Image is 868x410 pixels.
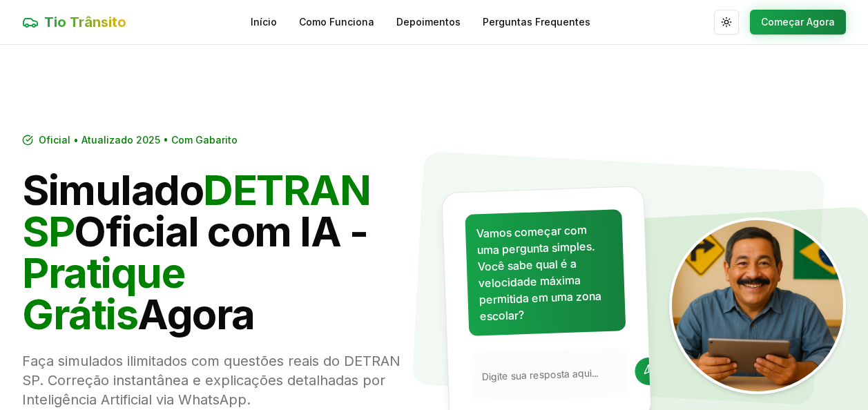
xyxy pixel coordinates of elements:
a: Início [251,15,277,29]
a: Depoimentos [396,15,461,29]
img: Tio Trânsito [669,217,846,394]
a: Tio Trânsito [22,12,126,32]
p: Vamos começar com uma pergunta simples. Você sabe qual é a velocidade máxima permitida em uma zon... [476,221,613,325]
span: Pratique Grátis [22,248,184,339]
button: Começar Agora [750,10,846,35]
span: Oficial • Atualizado 2025 • Com Gabarito [39,133,238,147]
p: Faça simulados ilimitados com questões reais do DETRAN SP. Correção instantânea e explicações det... [22,351,423,409]
a: Como Funciona [299,15,374,29]
input: Digite sua resposta aqui... [481,365,627,384]
span: DETRAN SP [22,165,370,256]
h1: Simulado Oficial com IA - Agora [22,169,423,335]
span: Tio Trânsito [44,12,126,32]
a: Perguntas Frequentes [483,15,590,29]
